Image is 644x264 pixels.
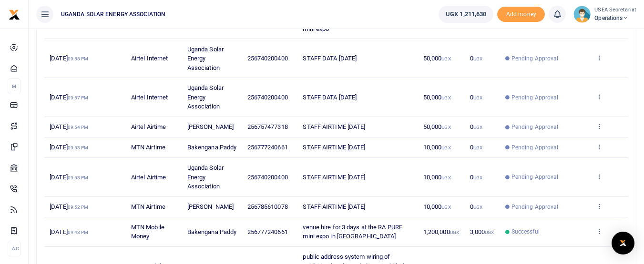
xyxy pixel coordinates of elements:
[8,241,20,256] li: Ac
[473,56,482,61] small: UGX
[303,144,365,151] span: STAFF AIRTIME [DATE]
[303,94,357,101] span: STAFF DATA [DATE]
[573,6,636,23] a: profile-user USEA Secretariat Operations
[485,230,494,235] small: UGX
[470,55,482,62] span: 0
[473,175,482,180] small: UGX
[247,123,288,130] span: 256757477318
[303,55,357,62] span: STAFF DATA [DATE]
[511,123,559,131] span: Pending Approval
[131,144,165,151] span: MTN Airtime
[473,125,482,130] small: UGX
[187,144,237,151] span: Bakengana Paddy
[470,203,482,210] span: 0
[497,10,545,17] a: Add money
[423,123,451,130] span: 50,000
[303,174,365,181] span: STAFF AIRTIME [DATE]
[247,94,288,101] span: 256740200400
[303,123,365,130] span: STAFF AIRTIME [DATE]
[50,203,88,210] span: [DATE]
[441,56,450,61] small: UGX
[131,174,166,181] span: Airtel Airtime
[594,14,636,22] span: Operations
[187,123,234,130] span: [PERSON_NAME]
[511,203,559,211] span: Pending Approval
[435,6,497,23] li: Wallet ballance
[446,10,486,19] span: UGX 1,211,630
[131,123,166,130] span: Airtel Airtime
[303,203,365,210] span: STAFF AIRTIME [DATE]
[68,95,89,100] small: 09:57 PM
[594,6,636,14] small: USEA Secretariat
[68,175,89,180] small: 09:53 PM
[50,174,88,181] span: [DATE]
[68,56,89,61] small: 09:58 PM
[50,228,88,235] span: [DATE]
[68,125,89,130] small: 09:54 PM
[303,224,402,240] span: venue hire for 3 days at the RA PURE mini expo in [GEOGRAPHIC_DATA]
[68,145,89,150] small: 09:53 PM
[423,94,451,101] span: 50,000
[511,173,559,181] span: Pending Approval
[612,232,634,254] div: Open Intercom Messenger
[187,164,224,190] span: Uganda Solar Energy Association
[497,7,545,22] li: Toup your wallet
[473,145,482,150] small: UGX
[131,224,164,240] span: MTN Mobile Money
[247,174,288,181] span: 256740200400
[131,55,168,62] span: Airtel Internet
[187,203,234,210] span: [PERSON_NAME]
[68,230,89,235] small: 09:43 PM
[8,78,20,94] li: M
[9,10,20,18] a: logo-small logo-large logo-large
[247,203,288,210] span: 256785610078
[187,46,224,71] span: Uganda Solar Energy Association
[441,145,450,150] small: UGX
[423,174,451,181] span: 10,000
[441,95,450,100] small: UGX
[423,144,451,151] span: 10,000
[470,94,482,101] span: 0
[473,95,482,100] small: UGX
[423,55,451,62] span: 50,000
[511,143,559,152] span: Pending Approval
[497,7,545,22] span: Add money
[131,94,168,101] span: Airtel Internet
[50,55,88,62] span: [DATE]
[187,84,224,110] span: Uganda Solar Energy Association
[511,227,540,236] span: Successful
[441,205,450,210] small: UGX
[50,94,88,101] span: [DATE]
[573,6,591,23] img: profile-user
[441,175,450,180] small: UGX
[511,93,559,102] span: Pending Approval
[470,174,482,181] span: 0
[473,205,482,210] small: UGX
[50,123,88,130] span: [DATE]
[450,230,459,235] small: UGX
[439,6,493,23] a: UGX 1,211,630
[57,10,169,19] span: UGANDA SOLAR ENERGY ASSOCIATION
[50,144,88,151] span: [DATE]
[470,123,482,130] span: 0
[9,9,20,20] img: logo-small
[187,228,237,235] span: Bakengana Paddy
[247,144,288,151] span: 256777240661
[441,125,450,130] small: UGX
[247,228,288,235] span: 256777240661
[247,55,288,62] span: 256740200400
[470,228,494,235] span: 3,000
[511,54,559,63] span: Pending Approval
[423,203,451,210] span: 10,000
[68,205,89,210] small: 09:52 PM
[423,228,459,235] span: 1,200,000
[470,144,482,151] span: 0
[131,203,165,210] span: MTN Airtime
